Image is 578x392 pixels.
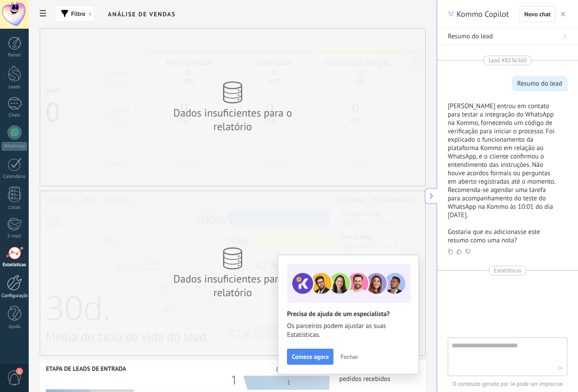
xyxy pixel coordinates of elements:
div: Ajuda [2,324,27,330]
div: WhatsApp [2,142,27,151]
div: 1 [230,376,244,384]
span: Resumo do lead [448,32,493,41]
div: Estatísticas [2,262,27,268]
span: Lead #8236360 [488,56,526,65]
div: Configurações [2,293,27,299]
div: Dados insuficientes para o relatório [153,106,312,133]
button: Comece agora [287,349,333,365]
span: Fechar [340,354,358,360]
button: Resumo do lead [437,29,578,45]
p: Gostaria que eu adicionasse este resumo como uma nota? [448,228,557,245]
h2: Precisa de ajuda de um especialista? [287,310,410,318]
div: Etapa de leads de entrada [46,365,126,373]
div: Resumo do lead [517,79,562,88]
div: Dados insuficientes para o relatório [153,272,312,299]
span: pedidos recebidos [329,375,390,383]
div: Bate-papo [248,362,329,377]
span: Estatísticas [494,266,521,275]
span: Filtro [71,11,85,17]
button: Fechar [336,350,362,363]
div: Leads [2,84,27,90]
button: Filtro [55,6,94,22]
p: [PERSON_NAME] entrou em contato para testar a integração do WhatsApp na Kommo, fornecendo um códi... [448,102,557,219]
div: E-mail [2,234,27,239]
span: O conteúdo gerado por IA pode ser impreciso [448,380,567,388]
button: Novo chat [519,6,555,22]
span: Novo chat [524,11,551,17]
div: Chats [2,113,27,118]
span: Kommo Copilot [457,9,509,19]
div: Calendário [2,174,27,180]
div: Painel [2,53,27,58]
span: 1 [16,368,23,375]
span: Comece agora [292,354,329,360]
div: 1 [248,376,329,390]
div: Listas [2,205,27,211]
span: Os parceiros podem ajustar as suas Estatísticas. [287,322,410,339]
